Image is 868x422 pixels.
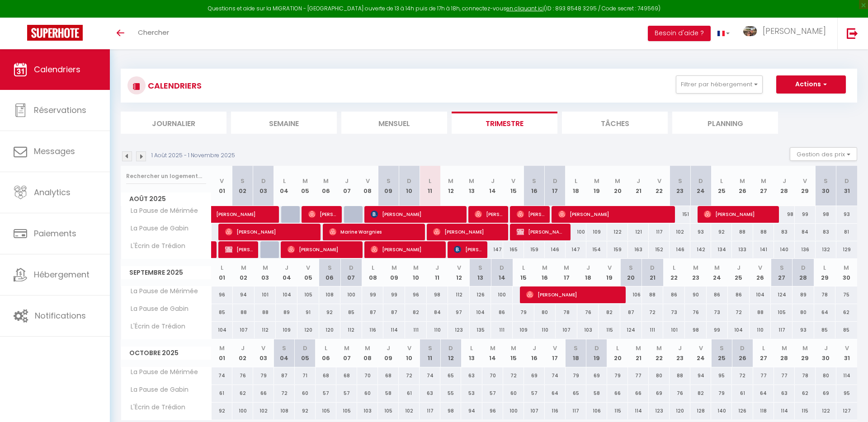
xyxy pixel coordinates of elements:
[328,263,332,272] abbr: S
[362,259,384,286] th: 08
[448,259,470,286] th: 12
[341,112,447,134] li: Mensuel
[620,286,642,303] div: 106
[795,224,816,240] div: 84
[556,304,577,321] div: 78
[740,177,745,185] abbr: M
[387,177,391,185] abbr: S
[774,206,795,223] div: 98
[649,241,670,258] div: 152
[835,259,857,286] th: 30
[670,206,690,223] div: 151
[392,263,397,272] abbr: M
[771,304,793,321] div: 105
[475,206,502,223] span: [PERSON_NAME]
[774,224,795,240] div: 83
[556,259,577,286] th: 17
[319,304,341,321] div: 92
[405,304,427,321] div: 82
[255,259,276,286] th: 03
[704,206,773,223] span: [PERSON_NAME]
[435,263,439,272] abbr: J
[732,241,753,258] div: 133
[340,286,362,303] div: 100
[263,263,268,272] abbr: M
[383,322,405,338] div: 114
[232,339,253,367] th: 02
[399,166,420,206] th: 10
[750,286,771,303] div: 104
[212,286,233,303] div: 96
[524,241,545,258] div: 159
[835,304,857,321] div: 62
[711,224,732,240] div: 92
[844,177,849,185] abbr: D
[362,322,384,338] div: 116
[670,241,690,258] div: 146
[212,166,232,206] th: 01
[420,166,440,206] th: 11
[586,263,590,272] abbr: J
[693,263,698,272] abbr: M
[628,241,649,258] div: 163
[642,259,664,286] th: 21
[123,224,191,234] span: La Pause de Gabin
[329,223,419,240] span: Marine Wargnies
[212,339,232,367] th: 01
[362,304,384,321] div: 87
[297,304,319,321] div: 91
[123,286,200,296] span: La Pause de Mérimée
[776,75,846,94] button: Actions
[753,241,774,258] div: 141
[743,26,757,37] img: ...
[814,286,836,303] div: 78
[212,206,232,223] a: [PERSON_NAME]
[232,166,253,206] th: 02
[357,166,378,206] th: 08
[816,206,836,223] div: 98
[255,286,276,303] div: 101
[378,166,399,206] th: 09
[737,263,741,272] abbr: J
[123,206,200,216] span: La Pause de Mérimée
[793,304,814,321] div: 80
[678,177,682,185] abbr: S
[844,263,849,272] abbr: M
[34,187,71,198] span: Analytics
[491,322,513,338] div: 111
[383,304,405,321] div: 87
[629,263,633,272] abbr: S
[663,322,685,338] div: 101
[814,304,836,321] div: 64
[642,286,664,303] div: 88
[670,224,690,240] div: 102
[542,263,547,272] abbr: M
[151,151,235,160] p: 1 Août 2025 - 1 Novembre 2025
[711,241,732,258] div: 134
[793,259,814,286] th: 28
[642,304,664,321] div: 72
[233,259,255,286] th: 02
[513,259,534,286] th: 15
[255,304,276,321] div: 88
[803,177,807,185] abbr: V
[212,322,233,338] div: 104
[340,259,362,286] th: 07
[534,322,556,338] div: 110
[500,263,504,272] abbr: D
[308,206,336,223] span: [PERSON_NAME]
[758,263,762,272] abbr: V
[586,241,607,258] div: 154
[427,322,448,338] div: 110
[750,304,771,321] div: 88
[513,304,534,321] div: 79
[491,304,513,321] div: 86
[34,104,86,116] span: Réservations
[121,112,226,134] li: Journalier
[261,177,266,185] abbr: D
[407,177,411,185] abbr: D
[448,177,453,185] abbr: M
[795,206,816,223] div: 99
[517,223,565,240] span: [PERSON_NAME]
[233,286,255,303] div: 94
